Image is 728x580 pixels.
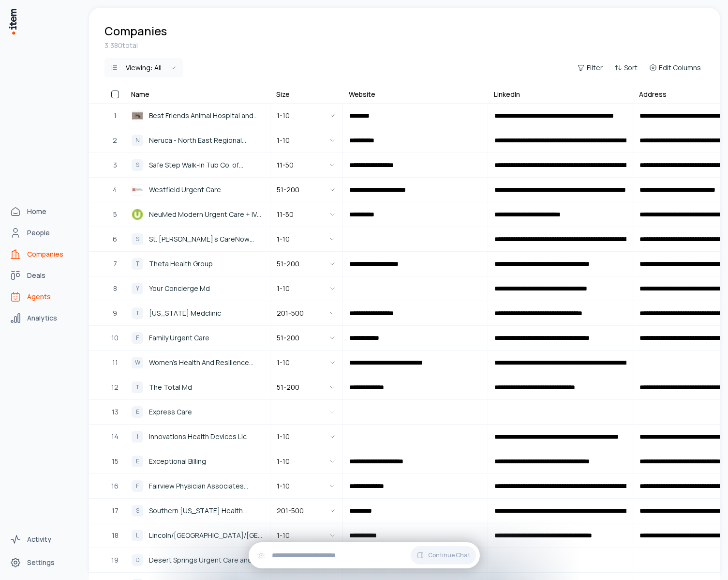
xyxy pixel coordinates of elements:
img: Westfield Urgent Care [132,184,143,196]
div: T [132,307,143,319]
span: Home [27,207,46,216]
span: The Total Md [149,382,192,393]
a: YYour Concierge Md [126,277,269,300]
span: Activity [27,534,51,544]
button: Filter [573,61,607,75]
a: EExceptional Billing [126,450,269,473]
span: Theta Health Group [149,259,213,269]
span: 5 [113,209,117,220]
span: 3 [113,160,117,170]
span: Best Friends Animal Hospital and [GEOGRAPHIC_DATA] [149,110,264,121]
span: Filter [587,63,603,73]
a: TTheta Health Group [126,252,269,275]
span: Express Care [149,407,192,417]
h1: Companies [104,23,167,39]
span: 2 [113,135,117,146]
span: 10 [111,333,119,343]
span: Companies [27,249,63,259]
span: 14 [111,431,119,442]
div: F [132,332,143,344]
div: Name [131,90,149,99]
span: Settings [27,558,55,567]
span: 7 [113,259,117,269]
span: 16 [111,481,119,491]
div: W [132,357,143,368]
span: 6 [113,234,117,244]
span: Your Concierge Md [149,283,210,294]
span: Edit Columns [659,63,701,73]
span: NeuMed Modern Urgent Care + IV Therapy [149,209,264,220]
img: Best Friends Animal Hospital and Urgent Care Center [132,110,143,122]
span: Neruca - North East Regional Urgent Care Association [149,135,264,146]
img: Item Brain Logo [8,8,17,35]
a: DDesert Springs Urgent Care and Primary Care [126,549,269,572]
div: I [132,431,143,443]
span: Continue Chat [428,551,470,559]
button: Sort [610,61,641,75]
div: Address [639,90,667,99]
span: Southern [US_STATE] Health System [149,505,264,516]
div: Size [276,90,290,99]
div: L [132,530,143,541]
a: Best Friends Animal Hospital and Urgent Care CenterBest Friends Animal Hospital and [GEOGRAPHIC_D... [126,104,269,127]
a: FFamily Urgent Care [126,326,269,350]
a: WWomen's Health And Resilience Foundation, Inc. [126,351,269,374]
span: Agents [27,292,51,302]
div: F [132,480,143,492]
a: FFairview Physician Associates Network [126,474,269,498]
a: Activity [6,530,79,549]
div: T [132,382,143,393]
a: LLincoln/[GEOGRAPHIC_DATA]/[GEOGRAPHIC_DATA] Urgent Cares [126,524,269,547]
a: SSouthern [US_STATE] Health System [126,499,269,522]
div: E [132,456,143,467]
img: NeuMed Modern Urgent Care + IV Therapy [132,209,143,220]
div: S [132,505,143,517]
a: Westfield Urgent CareWestfield Urgent Care [126,178,269,201]
span: 17 [112,505,119,516]
span: 1 [114,110,117,121]
span: Safe Step Walk-In Tub Co. of [US_STATE], Inc. [149,160,264,170]
span: 4 [113,184,117,195]
a: Analytics [6,308,79,328]
a: Companies [6,244,79,264]
span: [US_STATE] Medclinic [149,308,221,319]
a: People [6,223,79,243]
div: 3,380 total [104,41,705,50]
span: 15 [112,456,119,467]
span: Innovations Health Devices Llc [149,431,247,442]
span: Family Urgent Care [149,333,209,343]
div: Viewing: [126,63,162,73]
span: Deals [27,271,45,280]
span: 11 [112,357,118,368]
a: EExpress Care [126,400,269,424]
span: Exceptional Billing [149,456,206,467]
div: Y [132,283,143,294]
div: T [132,258,143,270]
div: Continue Chat [249,542,480,568]
span: People [27,228,50,238]
a: Home [6,202,79,221]
span: 13 [112,407,119,417]
span: 19 [111,555,119,565]
button: Edit Columns [645,61,705,75]
span: Desert Springs Urgent Care and Primary Care [149,555,264,565]
a: NNeruca - North East Regional Urgent Care Association [126,129,269,152]
a: Settings [6,553,79,572]
span: 8 [113,283,117,294]
div: S [132,233,143,245]
span: Westfield Urgent Care [149,184,221,195]
a: Deals [6,266,79,285]
div: S [132,159,143,171]
span: Sort [624,63,638,73]
a: SSt. [PERSON_NAME]'s CareNow Urgent Care PLLC [126,228,269,251]
span: 9 [113,308,117,319]
a: SSafe Step Walk-In Tub Co. of [US_STATE], Inc. [126,153,269,177]
div: LinkedIn [494,90,520,99]
a: T[US_STATE] Medclinic [126,302,269,325]
div: N [132,135,143,146]
span: St. [PERSON_NAME]'s CareNow Urgent Care PLLC [149,234,264,244]
a: NeuMed Modern Urgent Care + IV TherapyNeuMed Modern Urgent Care + IV Therapy [126,203,269,226]
div: Website [349,90,375,99]
a: IInnovations Health Devices Llc [126,425,269,448]
span: Women's Health And Resilience Foundation, Inc. [149,357,264,368]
